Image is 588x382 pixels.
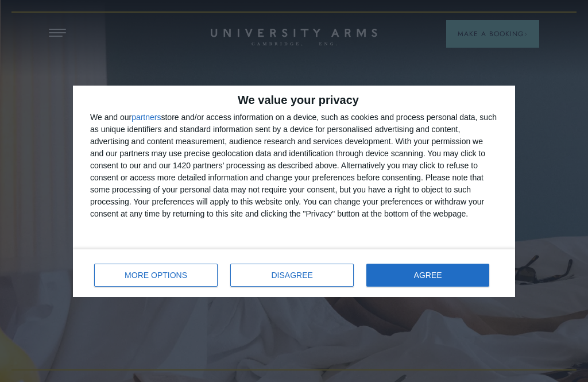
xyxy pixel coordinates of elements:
[414,271,442,279] span: AGREE
[230,264,354,287] button: DISAGREE
[73,86,515,297] div: qc-cmp2-ui
[272,271,313,279] span: DISAGREE
[90,111,498,220] div: We and our store and/or access information on a device, such as cookies and process personal data...
[131,113,161,121] button: partners
[90,94,498,106] h2: We value your privacy
[366,264,489,287] button: AGREE
[125,271,187,279] span: MORE OPTIONS
[94,264,218,287] button: MORE OPTIONS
